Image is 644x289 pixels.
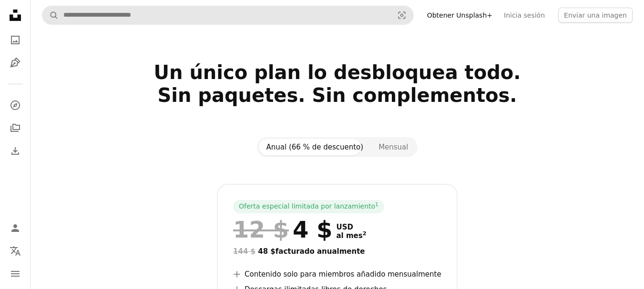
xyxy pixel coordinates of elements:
[558,8,633,23] button: Enviar una imagen
[6,264,25,283] button: Menú
[336,231,366,240] span: al mes
[233,200,384,213] div: Oferta especial limitada por lanzamiento
[233,217,332,242] div: 4 $
[375,201,378,207] sup: 1
[421,8,498,23] a: Obtener Unsplash+
[6,53,25,72] a: Ilustraciones
[390,6,413,24] button: Búsqueda visual
[6,119,25,138] a: Colecciones
[363,230,367,237] sup: 2
[6,30,25,50] a: Fotos
[361,231,368,240] a: 2
[6,219,25,238] a: Iniciar sesión / Registrarse
[233,269,441,280] li: Contenido solo para miembros añadido mensualmente
[373,202,380,211] a: 1
[6,96,25,115] a: Explorar
[6,241,25,260] button: Idioma
[233,246,441,257] div: 48 $ facturado anualmente
[6,141,25,160] a: Historial de descargas
[371,139,416,155] button: Mensual
[233,217,289,242] span: 12 $
[336,223,366,231] span: USD
[6,6,25,27] a: Inicio — Unsplash
[42,6,414,25] form: Encuentra imágenes en todo el sitio
[259,139,371,155] button: Anual (66 % de descuento)
[42,6,59,24] button: Buscar en Unsplash
[42,61,633,130] h2: Un único plan lo desbloquea todo. Sin paquetes. Sin complementos.
[233,247,256,256] span: 144 $
[498,8,551,23] a: Inicia sesión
